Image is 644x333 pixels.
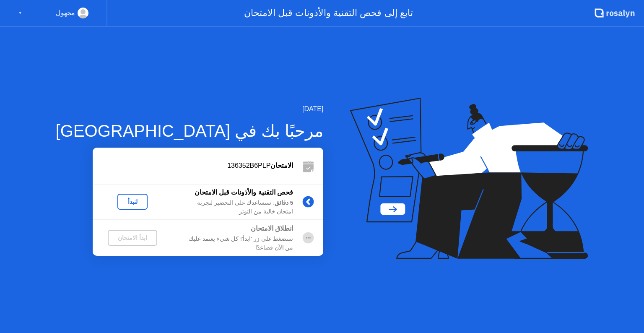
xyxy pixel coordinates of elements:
[195,189,293,196] b: فحص التقنية والأذونات قبل الامتحان
[121,198,144,205] div: لنبدأ
[275,200,293,206] b: 5 دقائق
[172,235,293,252] div: ستضغط على زر 'ابدأ'! كل شيء يعتمد عليك من الآن فصاعدًا
[56,8,75,18] div: مجهول
[117,194,148,210] button: لنبدأ
[172,199,293,216] div: : سنساعدك على التحضير لتجربة امتحان خالية من التوتر
[251,225,293,232] b: انطلاق الامتحان
[56,104,324,114] div: [DATE]
[93,161,293,171] div: 136352B6PLP
[111,234,154,241] div: ابدأ الامتحان
[108,230,157,246] button: ابدأ الامتحان
[270,162,293,169] b: الامتحان
[18,8,22,18] div: ▼
[56,118,324,143] div: مرحبًا بك في [GEOGRAPHIC_DATA]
